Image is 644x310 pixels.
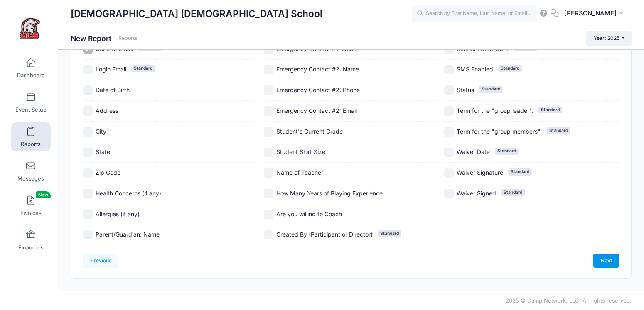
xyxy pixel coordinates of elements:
span: Are you willing to Coach [276,210,342,217]
input: Date of Birth [83,85,93,95]
input: Waiver SignatureStandard [444,168,454,178]
input: Term for the "group leader".Standard [444,106,454,116]
span: Zip Code [96,169,120,176]
img: Evangelical Christian School [14,13,45,44]
span: Emergency Contact #2: Name [276,66,359,73]
span: Created By (Participant or Director) [276,231,373,238]
span: Student Shirt Size [276,148,325,155]
input: Created By (Participant or Director)Standard [264,230,273,240]
input: Parent/Guardian: Name [83,230,93,240]
span: Date of Birth [96,86,130,93]
a: Reports [11,122,51,151]
input: Zip Code [83,168,93,178]
input: Login EmailStandard [83,65,93,75]
a: Reports [118,35,138,41]
input: Emergency Contact #2: Phone [264,85,273,95]
a: Event Setup [11,88,51,117]
input: StatusStandard [444,85,454,95]
input: Emergency Contact #2: Name [264,65,273,75]
span: Emergency Contact #2: Phone [276,86,360,93]
input: How Many Years of Playing Experience [264,189,273,198]
input: State [83,148,93,157]
span: Messages [17,175,44,182]
button: Year: 2025 [586,31,632,45]
a: Messages [11,157,51,186]
span: Waiver Date [457,148,490,155]
span: Waiver Signed [457,190,496,197]
input: Waiver SignedStandard [444,189,454,198]
span: [PERSON_NAME] [564,9,617,18]
span: Status [457,86,474,93]
input: Waiver DateStandard [444,148,454,157]
span: Standard [547,127,570,134]
span: Reports [21,141,41,148]
span: State [96,148,110,155]
span: Standard [501,189,525,196]
span: Standard [538,107,562,113]
input: Student's Current Grade [264,127,273,137]
span: Name of Teacher [276,169,323,176]
span: Standard [498,65,522,72]
span: City [96,128,106,135]
span: Year: 2025 [594,35,619,41]
span: Term for the "group leader". [457,107,533,114]
span: How Many Years of Playing Experience [276,190,383,197]
span: Standard [495,148,519,154]
button: [PERSON_NAME] [559,4,632,23]
input: Name of Teacher [264,168,273,178]
span: Session: Start Date [457,45,509,52]
input: Allergies (if any) [83,210,93,219]
span: Student's Current Grade [276,128,343,135]
span: Login Email [96,66,126,73]
h1: [DEMOGRAPHIC_DATA] [DEMOGRAPHIC_DATA] School [71,4,322,23]
h1: New Report [71,34,138,43]
span: Standard [479,86,503,93]
a: Next [593,254,619,268]
input: Health Concerns (if any) [83,189,93,198]
input: Emergency Contact #2: Email [264,106,273,116]
span: 2025 © Camp Network, LLC. All rights reserved. [506,297,632,304]
span: Emergency Contact #2: Email [276,107,357,114]
span: Contact Email [96,45,133,52]
span: Health Concerns (if any) [96,190,161,197]
input: Search by First Name, Last Name, or Email... [412,5,536,22]
span: Waiver Signature [457,169,503,176]
span: Dashboard [17,72,45,79]
a: Previous [83,254,118,268]
span: Event Setup [15,106,47,113]
span: Emergency Contact #1: Email [276,45,356,52]
input: City [83,127,93,137]
span: Term for the "group members". [457,128,542,135]
span: Address [96,107,118,114]
a: Financials [11,226,51,255]
span: Parent/Guardian: Name [96,231,160,238]
span: Allergies (if any) [96,210,140,217]
input: Address [83,106,93,116]
span: Financials [18,244,44,251]
span: Invoices [20,210,42,217]
input: Student Shirt Size [264,148,273,157]
input: SMS EnabledStandard [444,65,454,75]
input: Are you willing to Coach [264,210,273,219]
input: Term for the "group members".Standard [444,127,454,137]
a: Evangelical Christian School [0,9,59,48]
span: Standard [378,230,401,237]
span: Standard [508,168,532,175]
span: Standard [131,65,155,72]
a: InvoicesNew [11,191,51,220]
span: New [36,191,51,198]
span: SMS Enabled [457,66,493,73]
a: Dashboard [11,54,51,83]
